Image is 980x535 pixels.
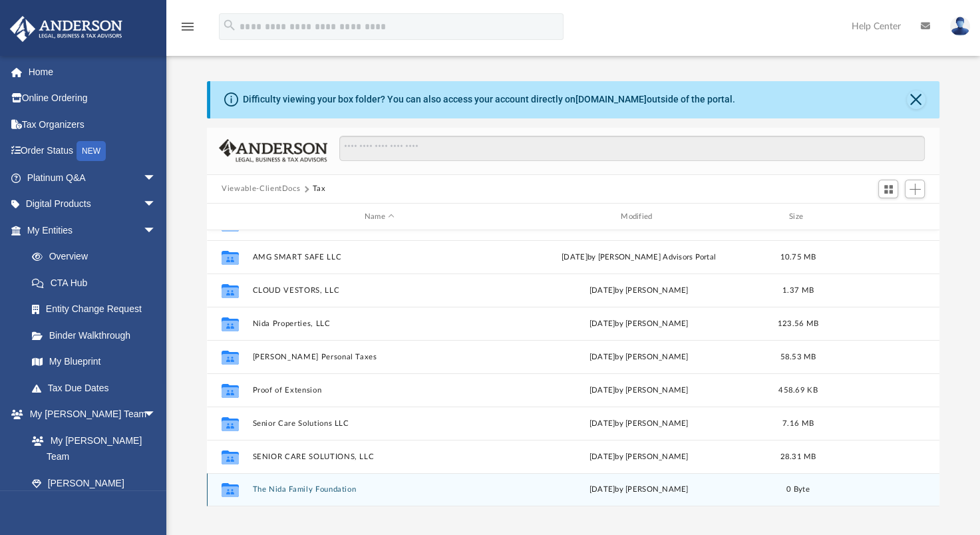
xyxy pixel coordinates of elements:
[339,136,925,161] input: Search files and folders
[143,401,170,429] span: arrow_drop_down
[778,387,817,394] span: 458.69 KB
[222,183,300,195] button: Viewable-ClientDocs
[180,25,196,35] a: menu
[252,211,506,223] div: Name
[780,254,816,261] span: 10.75 MB
[213,211,246,223] div: id
[905,180,925,198] button: Add
[253,353,506,361] button: [PERSON_NAME] Personal Taxes
[19,244,176,270] a: Overview
[253,319,506,328] button: Nida Properties, LLC
[512,418,766,430] div: [DATE] by [PERSON_NAME]
[19,269,176,296] a: CTA Hub
[207,230,939,506] div: grid
[782,287,814,294] span: 1.37 MB
[780,453,816,460] span: 28.31 MB
[253,253,506,262] button: AMG SMART SAFE LLC
[907,90,925,109] button: Close
[9,59,176,85] a: Home
[830,211,923,223] div: id
[6,16,126,42] img: Anderson Advisors Platinum Portal
[950,17,970,36] img: User Pic
[253,386,506,395] button: Proof of Extension
[772,211,825,223] div: Size
[143,164,170,192] span: arrow_drop_down
[778,320,818,327] span: 123.56 MB
[575,94,647,104] a: [DOMAIN_NAME]
[512,451,766,463] div: [DATE] by [PERSON_NAME]
[780,353,816,361] span: 58.53 MB
[512,351,766,363] div: [DATE] by [PERSON_NAME]
[9,217,176,244] a: My Entitiesarrow_drop_down
[512,484,766,496] div: [DATE] by [PERSON_NAME]
[19,427,163,470] a: My [PERSON_NAME] Team
[512,252,766,264] div: [DATE] by [PERSON_NAME] Advisors Portal
[253,486,506,494] button: The Nida Family Foundation
[512,318,766,330] div: [DATE] by [PERSON_NAME]
[878,180,898,198] button: Switch to Grid View
[9,138,176,165] a: Order StatusNEW
[19,349,170,375] a: My Blueprint
[253,419,506,428] button: Senior Care Solutions LLC
[19,322,176,349] a: Binder Walkthrough
[143,191,170,218] span: arrow_drop_down
[222,18,237,33] i: search
[9,401,170,428] a: My [PERSON_NAME] Teamarrow_drop_down
[512,385,766,397] div: [DATE] by [PERSON_NAME]
[19,375,176,401] a: Tax Due Dates
[313,183,326,195] button: Tax
[9,85,176,112] a: Online Ordering
[77,141,106,161] div: NEW
[143,217,170,244] span: arrow_drop_down
[9,111,176,138] a: Tax Organizers
[243,92,735,106] div: Difficulty viewing your box folder? You can also access your account directly on outside of the p...
[253,286,506,295] button: CLOUD VESTORS, LLC
[19,470,170,512] a: [PERSON_NAME] System
[512,285,766,297] div: [DATE] by [PERSON_NAME]
[253,452,506,461] button: SENIOR CARE SOLUTIONS, LLC
[19,296,176,323] a: Entity Change Request
[782,420,814,427] span: 7.16 MB
[9,164,176,191] a: Platinum Q&Aarrow_drop_down
[786,486,810,494] span: 0 Byte
[180,19,196,35] i: menu
[512,211,766,223] div: Modified
[9,191,176,218] a: Digital Productsarrow_drop_down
